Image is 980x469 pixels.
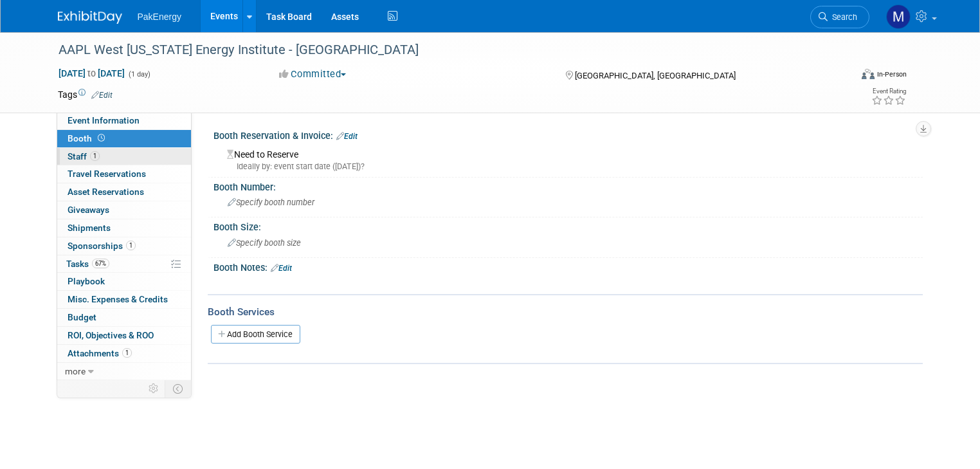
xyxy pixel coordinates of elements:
span: Booth [68,133,107,143]
img: ExhibitDay [58,11,122,24]
a: Attachments1 [57,345,191,362]
span: [GEOGRAPHIC_DATA], [GEOGRAPHIC_DATA] [575,71,736,80]
img: Format-Inperson.png [862,69,875,79]
span: Giveaways [68,205,109,215]
div: In-Person [876,69,907,79]
span: (1 day) [127,70,150,78]
a: ROI, Objectives & ROO [57,327,191,344]
a: Playbook [57,273,191,290]
a: Budget [57,309,191,326]
div: Need to Reserve [223,145,913,172]
span: Specify booth number [228,198,314,207]
a: Travel Reservations [57,165,191,183]
span: 1 [126,241,136,250]
button: Committed [275,68,351,81]
span: to [86,68,98,78]
a: Misc. Expenses & Credits [57,291,191,308]
span: Booth not reserved yet [95,133,107,143]
a: Asset Reservations [57,183,191,201]
span: 1 [90,151,100,161]
span: Search [828,12,857,22]
a: more [57,363,191,380]
div: Event Format [781,67,907,86]
span: Event Information [68,115,140,125]
span: [DATE] [DATE] [58,68,125,79]
a: Tasks67% [57,255,191,273]
span: Shipments [68,223,111,233]
a: Search [810,6,869,28]
td: Personalize Event Tab Strip [143,380,165,397]
span: Specify booth size [228,238,301,248]
span: Staff [68,151,100,161]
td: Toggle Event Tabs [165,380,191,397]
div: Event Rating [871,88,906,95]
span: 67% [92,259,109,268]
a: Edit [271,264,292,273]
a: Event Information [57,112,191,129]
a: Add Booth Service [211,325,300,344]
span: Asset Reservations [68,187,144,197]
span: Tasks [66,259,109,269]
div: AAPL West [US_STATE] Energy Institute - [GEOGRAPHIC_DATA] [54,39,835,62]
a: Shipments [57,219,191,237]
a: Edit [91,91,113,100]
img: Mary Walker [886,5,911,29]
span: Attachments [68,348,132,358]
a: Sponsorships1 [57,237,191,255]
div: Booth Reservation & Invoice: [213,126,923,143]
div: Booth Number: [213,178,923,194]
a: Staff1 [57,148,191,165]
div: Booth Services [208,305,923,319]
span: PakEnergy [138,12,181,22]
span: Sponsorships [68,241,136,251]
span: more [65,366,86,376]
span: ROI, Objectives & ROO [68,330,154,340]
div: Booth Notes: [213,258,923,275]
a: Giveaways [57,201,191,219]
span: Budget [68,312,96,322]
div: Ideally by: event start date ([DATE])? [227,161,913,172]
a: Booth [57,130,191,147]
span: Travel Reservations [68,169,146,179]
span: Playbook [68,276,105,286]
span: 1 [122,348,132,358]
div: Booth Size: [213,217,923,234]
a: Edit [336,132,358,141]
td: Tags [58,88,113,101]
span: Misc. Expenses & Credits [68,294,168,304]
